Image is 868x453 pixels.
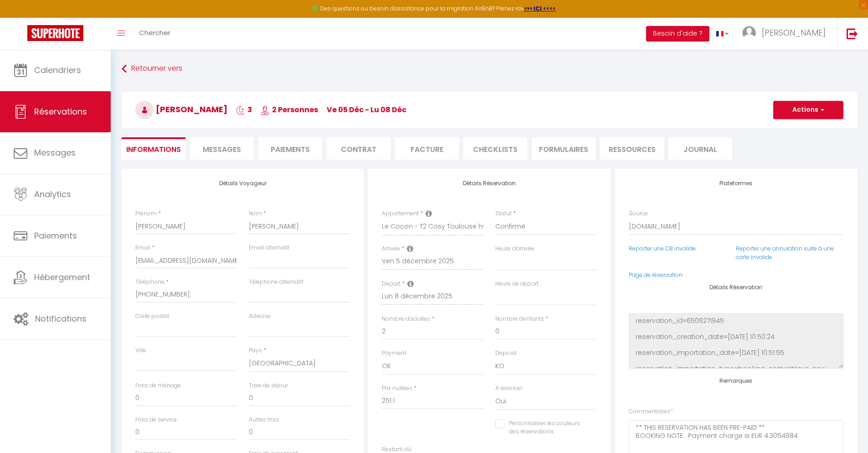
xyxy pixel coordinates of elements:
[495,245,534,253] label: Heure d'arrivée
[249,416,279,424] label: Autres frais
[382,209,419,218] label: Appartement
[135,312,169,321] label: Code postal
[135,180,350,187] h4: Détails Voyageur
[495,280,539,288] label: Heure de départ
[629,284,843,291] h4: Détails Réservation
[629,378,843,384] h4: Remarques
[34,271,90,283] span: Hébergement
[135,278,164,286] label: Téléphone
[629,209,648,218] label: Source
[327,104,406,115] span: ve 05 Déc - lu 08 Déc
[736,245,834,261] a: Reporter une annulation suite à une carte invalide
[395,137,459,160] li: Facture
[847,28,858,39] img: logout
[382,280,401,288] label: Départ
[122,137,185,160] li: Informations
[135,209,157,218] label: Prénom
[495,209,512,218] label: Statut
[34,106,87,117] span: Réservations
[463,137,527,160] li: CHECKLISTS
[327,137,390,160] li: Contrat
[762,27,826,38] span: [PERSON_NAME]
[135,416,177,424] label: Frais de service
[34,147,76,158] span: Messages
[382,384,412,393] label: Prix nuitées
[135,244,150,252] label: Email
[135,104,227,115] span: [PERSON_NAME]
[382,315,430,323] label: Nombre d'adultes
[600,137,664,160] li: Ressources
[742,26,756,40] img: ...
[249,209,262,218] label: Nom
[646,26,709,42] button: Besoin d'aide ?
[249,381,288,390] label: Taxe de séjour
[203,144,241,155] span: Messages
[629,407,673,416] label: Commentaires
[34,188,71,200] span: Analytics
[249,346,262,355] label: Pays
[34,64,81,76] span: Calendriers
[35,313,87,324] span: Notifications
[668,137,732,160] li: Journal
[629,271,683,279] a: Page de réservation
[495,315,544,323] label: Nombre d'enfants
[382,349,406,358] label: Payment
[382,245,400,253] label: Arrivée
[495,349,517,358] label: Deposit
[135,381,181,390] label: Frais de ménage
[629,180,843,187] h4: Plateformes
[382,180,596,187] h4: Détails Réservation
[236,104,252,115] span: 3
[249,244,289,252] label: Email alternatif
[532,137,596,160] li: FORMULAIRES
[249,278,303,286] label: Téléphone alternatif
[773,101,843,119] button: Actions
[629,245,696,252] a: Reporter une CB invalide
[132,18,177,50] a: Chercher
[122,61,857,77] a: Retourner vers
[524,5,556,12] a: >>> ICI <<<<
[249,312,271,321] label: Adresse
[261,104,318,115] span: 2 Personnes
[735,18,837,50] a: ... [PERSON_NAME]
[135,346,146,355] label: Ville
[139,28,170,37] span: Chercher
[34,230,77,241] span: Paiements
[258,137,322,160] li: Paiements
[495,384,522,393] label: A relancer
[27,25,83,41] img: Super Booking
